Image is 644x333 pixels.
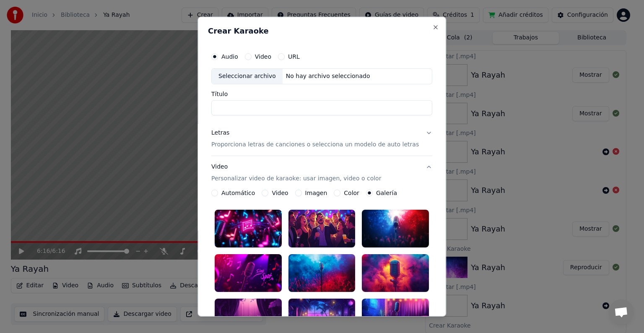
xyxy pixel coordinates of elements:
[212,69,283,84] div: Seleccionar archivo
[305,190,327,196] label: Imagen
[211,174,381,183] p: Personalizar video de karaoke: usar imagen, video o color
[221,190,255,196] label: Automático
[288,54,300,60] label: URL
[344,190,360,196] label: Color
[272,190,288,196] label: Video
[283,72,374,81] div: No hay archivo seleccionado
[211,91,432,97] label: Título
[221,54,238,60] label: Audio
[255,54,271,60] label: Video
[211,163,381,183] div: Video
[211,129,229,137] div: Letras
[211,156,432,190] button: VideoPersonalizar video de karaoke: usar imagen, video o color
[376,190,397,196] label: Galería
[208,27,436,35] h2: Crear Karaoke
[211,140,419,149] p: Proporciona letras de canciones o selecciona un modelo de auto letras
[211,122,432,156] button: LetrasProporciona letras de canciones o selecciona un modelo de auto letras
